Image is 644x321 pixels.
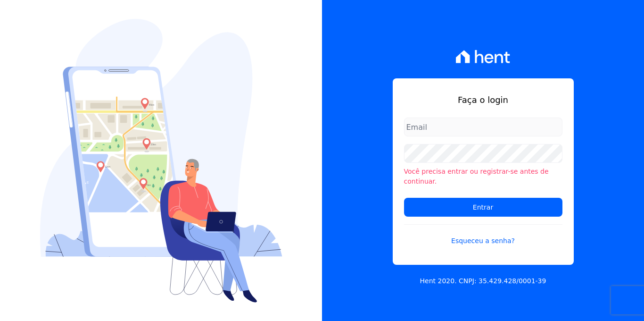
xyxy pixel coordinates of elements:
img: Login [40,19,282,303]
input: Entrar [404,198,562,217]
a: Esqueceu a senha? [404,224,562,246]
input: Email [404,118,562,136]
p: Hent 2020. CNPJ: 35.429.428/0001-39 [420,276,546,286]
h1: Faça o login [404,93,562,106]
li: Você precisa entrar ou registrar-se antes de continuar. [404,167,562,186]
